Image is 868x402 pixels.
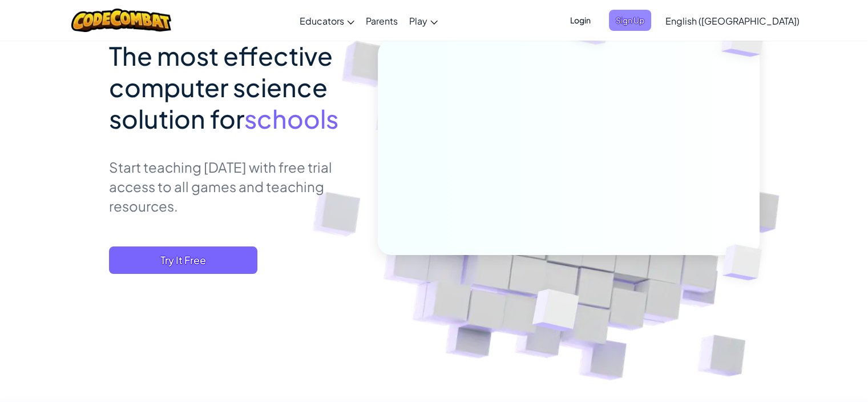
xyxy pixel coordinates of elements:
[300,15,344,27] span: Educators
[609,10,651,31] button: Sign Up
[294,5,360,36] a: Educators
[71,9,171,32] img: CodeCombat logo
[703,221,789,304] img: Overlap cubes
[109,39,333,134] span: The most effective computer science solution for
[504,265,606,360] img: Overlap cubes
[109,246,257,274] button: Try It Free
[409,15,427,27] span: Play
[660,5,805,36] a: English ([GEOGRAPHIC_DATA])
[109,157,361,216] p: Start teaching [DATE] with free trial access to all games and teaching resources.
[563,10,597,31] button: Login
[244,102,338,134] span: schools
[360,5,403,36] a: Parents
[665,15,800,27] span: English ([GEOGRAPHIC_DATA])
[403,5,443,36] a: Play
